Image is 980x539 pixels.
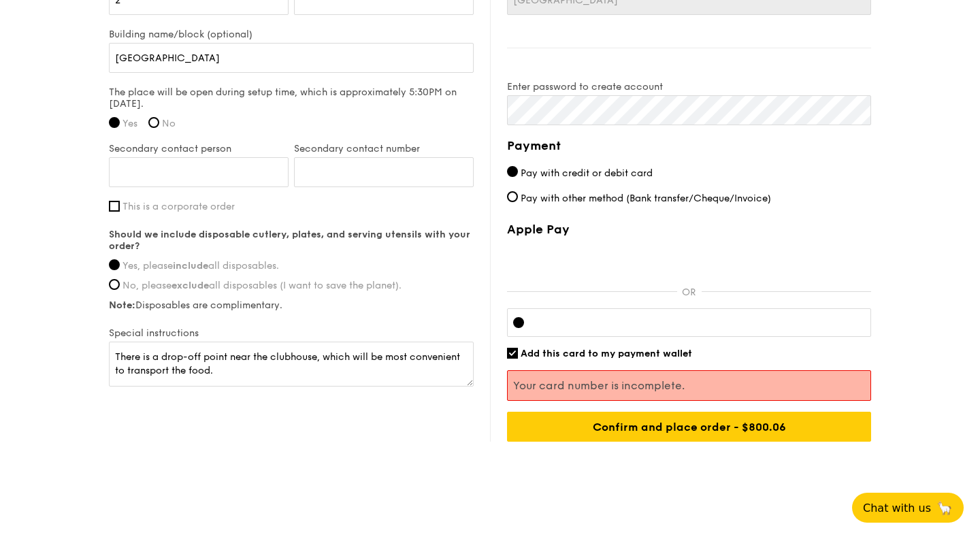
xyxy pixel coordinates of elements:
[109,29,474,40] label: Building name/block (optional)
[936,500,953,516] span: 🦙
[507,222,871,237] label: Apple Pay
[173,260,208,272] strong: include
[677,287,702,298] p: OR
[521,167,653,179] span: Pay with credit or debit card
[109,327,474,339] label: Special instructions
[109,259,120,270] input: Yes, pleaseincludeall disposables.
[109,299,135,311] strong: Note:
[535,317,865,328] iframe: Secure card payment input frame
[122,118,137,129] span: Yes
[171,280,209,291] strong: exclude
[122,201,235,212] span: This is a corporate order
[162,118,176,129] span: No
[863,502,931,514] span: Chat with us
[507,166,518,177] input: Pay with credit or debit card
[109,86,474,110] label: The place will be open during setup time, which is approximately 5:30PM on [DATE].
[521,348,692,359] span: Add this card to my payment wallet
[852,493,964,523] button: Chat with us🦙
[109,279,120,290] input: No, pleaseexcludeall disposables (I want to save the planet).
[521,193,771,204] span: Pay with other method (Bank transfer/Cheque/Invoice)
[507,412,871,442] input: Confirm and place order - $800.06
[109,201,120,212] input: This is a corporate order
[109,299,474,311] label: Disposables are complimentary.
[148,117,159,128] input: No
[294,143,474,154] label: Secondary contact number
[513,379,865,392] p: Your card number is incomplete.
[507,191,518,202] input: Pay with other method (Bank transfer/Cheque/Invoice)
[122,260,279,272] span: Yes, please all disposables.
[507,136,871,155] h4: Payment
[109,117,120,128] input: Yes
[109,229,470,252] strong: Should we include disposable cutlery, plates, and serving utensils with your order?
[507,245,871,275] iframe: Secure payment button frame
[507,81,871,93] label: Enter password to create account
[122,280,402,291] span: No, please all disposables (I want to save the planet).
[109,143,289,154] label: Secondary contact person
